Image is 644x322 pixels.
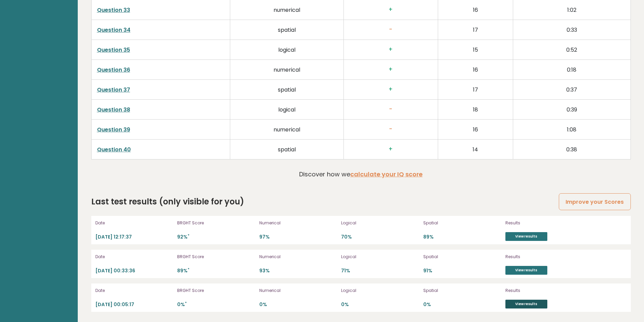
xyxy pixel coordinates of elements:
a: Question 37 [97,86,130,94]
td: 17 [438,80,513,100]
a: View results [505,266,547,275]
p: Results [505,220,576,226]
td: 0:33 [513,20,630,40]
a: Question 33 [97,6,130,14]
a: Question 39 [97,126,130,133]
h3: + [349,86,432,93]
p: Logical [341,254,419,260]
p: BRGHT Score [177,220,255,226]
p: Spatial [423,288,501,294]
td: logical [230,40,344,60]
td: 0:52 [513,40,630,60]
a: Question 36 [97,66,130,74]
p: Date [95,220,173,226]
p: 93% [259,268,337,274]
p: Discover how we [299,170,423,179]
p: BRGHT Score [177,254,255,260]
td: 0:37 [513,80,630,100]
a: Question 40 [97,146,131,153]
a: calculate your IQ score [350,170,423,178]
a: View results [505,300,547,308]
h3: - [349,26,432,33]
p: Numerical [259,288,337,294]
td: 0:38 [513,140,630,159]
p: BRGHT Score [177,288,255,294]
td: spatial [230,20,344,40]
td: spatial [230,140,344,159]
p: Logical [341,288,419,294]
p: Spatial [423,254,501,260]
p: [DATE] 00:05:17 [95,301,173,308]
h3: + [349,6,432,13]
td: 15 [438,40,513,60]
td: 16 [438,60,513,80]
p: Date [95,254,173,260]
p: [DATE] 12:17:37 [95,234,173,240]
a: Improve your Scores [559,193,630,210]
p: Date [95,288,173,294]
p: Logical [341,220,419,226]
td: numerical [230,120,344,140]
td: 1:08 [513,120,630,140]
p: [DATE] 00:33:36 [95,268,173,274]
td: 17 [438,20,513,40]
p: Results [505,288,576,294]
h3: + [349,46,432,53]
a: Question 38 [97,106,130,114]
p: 0% [177,301,255,308]
td: 0:39 [513,100,630,120]
h2: Last test results (only visible for you) [91,196,244,208]
p: 92% [177,234,255,240]
p: 97% [259,234,337,240]
p: 91% [423,268,501,274]
p: Numerical [259,254,337,260]
p: 0% [341,301,419,308]
td: 16 [438,120,513,140]
p: Numerical [259,220,337,226]
h3: - [349,106,432,113]
td: 18 [438,100,513,120]
p: 71% [341,268,419,274]
h3: + [349,66,432,73]
h3: - [349,126,432,133]
td: 14 [438,140,513,159]
p: 0% [423,301,501,308]
td: spatial [230,80,344,100]
p: 0% [259,301,337,308]
p: 89% [177,268,255,274]
td: numerical [230,60,344,80]
p: 70% [341,234,419,240]
a: Question 35 [97,46,130,54]
p: Results [505,254,576,260]
td: 0:18 [513,60,630,80]
td: logical [230,100,344,120]
p: 89% [423,234,501,240]
a: Question 34 [97,26,130,34]
p: Spatial [423,220,501,226]
a: View results [505,232,547,241]
h3: + [349,146,432,153]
